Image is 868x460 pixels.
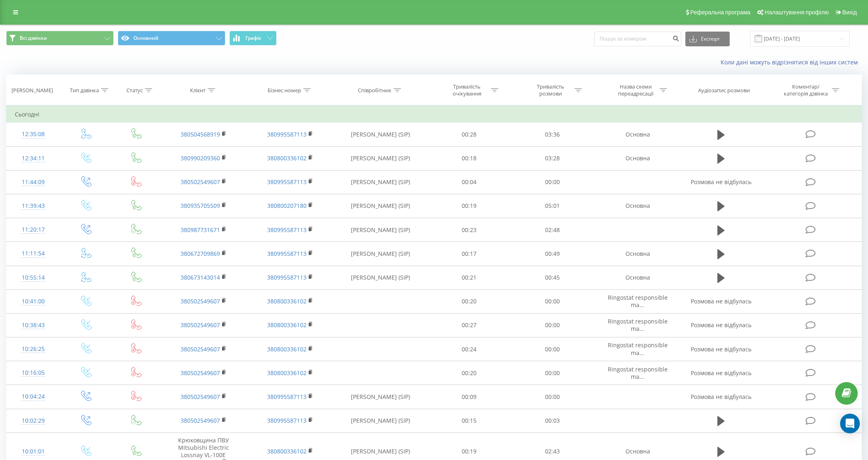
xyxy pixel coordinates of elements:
a: 380502549607 [181,393,220,401]
div: Тип дзвінка [70,87,99,94]
td: 00:03 [511,409,594,433]
td: Основна [594,266,681,289]
span: Реферальна програма [690,9,751,16]
span: Розмова не відбулась [691,297,751,305]
span: Ringostat responsible ma... [608,317,668,332]
div: 10:38:43 [15,317,52,333]
td: [PERSON_NAME] (SIP) [334,123,427,146]
input: Пошук за номером [594,32,681,46]
td: [PERSON_NAME] (SIP) [334,194,427,218]
td: Основна [594,194,681,218]
button: Графік [229,31,277,46]
td: [PERSON_NAME] (SIP) [334,146,427,170]
a: 380673143014 [181,273,220,281]
td: 00:00 [511,170,594,194]
a: 380502549607 [181,345,220,353]
div: 10:02:29 [15,413,52,429]
a: 380502549607 [181,321,220,329]
td: 00:20 [427,361,511,385]
a: 380995587113 [267,226,307,234]
td: 00:00 [511,337,594,361]
div: 12:34:11 [15,150,52,166]
td: [PERSON_NAME] (SIP) [334,409,427,433]
div: Статус [126,87,143,94]
a: 380502549607 [181,178,220,186]
a: 380995587113 [267,250,307,257]
div: Тривалість очікування [445,83,489,97]
div: 11:11:54 [15,246,52,262]
div: 10:26:25 [15,341,52,357]
td: 00:24 [427,337,511,361]
a: 380800336102 [267,154,307,162]
a: 380502549607 [181,297,220,305]
div: 12:35:08 [15,126,52,142]
td: 00:00 [511,361,594,385]
div: Тривалість розмови [529,83,573,97]
div: Open Intercom Messenger [840,414,860,433]
a: 380935705509 [181,202,220,210]
td: Основна [594,123,681,146]
div: 10:01:01 [15,444,52,460]
td: [PERSON_NAME] (SIP) [334,242,427,266]
div: Назва схеми переадресації [614,83,657,97]
a: 380995587113 [267,178,307,186]
a: 380995587113 [267,273,307,281]
button: Всі дзвінки [6,31,114,46]
a: 380995587113 [267,417,307,424]
a: 380502549607 [181,369,220,377]
div: 11:20:17 [15,222,52,238]
td: 03:36 [511,123,594,146]
td: 00:23 [427,218,511,242]
div: [PERSON_NAME] [11,87,53,94]
div: Бізнес номер [268,87,301,94]
td: 00:19 [427,194,511,218]
button: Експорт [685,32,730,46]
td: 00:00 [511,385,594,409]
a: 380800336102 [267,447,307,455]
a: 380800336102 [267,345,307,353]
span: Всі дзвінки [20,35,47,41]
span: Розмова не відбулась [691,369,751,377]
a: Коли дані можуть відрізнятися вiд інших систем [721,58,862,66]
td: [PERSON_NAME] (SIP) [334,385,427,409]
td: [PERSON_NAME] (SIP) [334,170,427,194]
span: Вихід [843,9,857,16]
a: 380995587113 [267,393,307,401]
td: [PERSON_NAME] (SIP) [334,218,427,242]
a: 380800336102 [267,369,307,377]
td: 05:01 [511,194,594,218]
span: Ringostat responsible ma... [608,365,668,380]
span: Розмова не відбулась [691,321,751,329]
td: 00:04 [427,170,511,194]
td: 00:18 [427,146,511,170]
span: Налаштування профілю [765,9,829,16]
td: 00:00 [511,313,594,337]
td: Основна [594,242,681,266]
td: 03:28 [511,146,594,170]
a: 380502549607 [181,417,220,424]
span: Ringostat responsible ma... [608,341,668,356]
div: Клієнт [190,87,206,94]
button: Основний [118,31,225,46]
a: 380800207180 [267,202,307,210]
td: Сьогодні [7,106,862,123]
td: [PERSON_NAME] (SIP) [334,266,427,289]
div: 11:44:09 [15,174,52,190]
td: 00:09 [427,385,511,409]
div: Аудіозапис розмови [698,87,750,94]
td: 02:48 [511,218,594,242]
a: 380990209360 [181,154,220,162]
td: Основна [594,146,681,170]
td: 00:45 [511,266,594,289]
td: 00:17 [427,242,511,266]
span: Розмова не відбулась [691,178,751,186]
td: 00:21 [427,266,511,289]
td: 00:49 [511,242,594,266]
div: 11:39:43 [15,198,52,214]
td: 00:28 [427,123,511,146]
td: 00:20 [427,289,511,313]
a: 380987731671 [181,226,220,234]
span: Розмова не відбулась [691,345,751,353]
span: Графік [245,35,261,41]
a: 380672709869 [181,250,220,257]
